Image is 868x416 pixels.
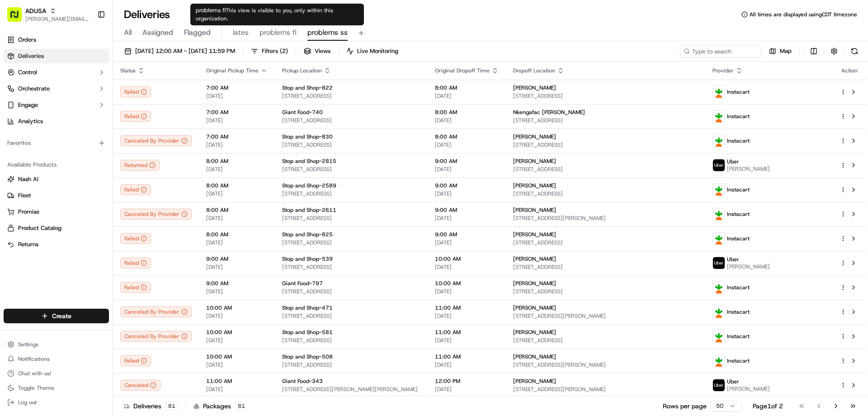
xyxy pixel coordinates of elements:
[120,45,239,57] button: [DATE] 12:00 AM - [DATE] 11:59 PM
[282,158,336,165] span: Stop and Shop-2815
[18,191,31,200] span: Fleet
[680,45,761,57] input: Type to search
[120,258,151,268] button: Failed
[206,255,268,263] span: 9:00 AM
[4,172,109,186] button: Nash AI
[120,86,151,97] button: Failed
[4,338,109,351] button: Settings
[52,311,71,320] span: Create
[513,67,555,74] span: Dropoff Location
[120,184,151,195] button: Failed
[206,92,268,100] span: [DATE]
[206,288,268,295] span: [DATE]
[282,133,333,140] span: Stop and Shop-830
[90,153,109,160] span: Pylon
[300,45,335,57] button: Views
[135,47,235,55] span: [DATE] 12:00 AM - [DATE] 11:59 PM
[513,182,556,189] span: [PERSON_NAME]
[206,117,268,124] span: [DATE]
[18,175,38,183] span: Nash AI
[435,190,499,197] span: [DATE]
[206,361,268,368] span: [DATE]
[4,188,109,203] button: Fleet
[282,117,420,124] span: [STREET_ADDRESS]
[4,221,109,235] button: Product Catalog
[7,240,105,249] a: Returns
[25,15,90,23] span: [PERSON_NAME][EMAIL_ADDRESS][PERSON_NAME][DOMAIN_NAME]
[727,308,750,316] span: Instacart
[120,111,151,122] div: Failed
[435,182,499,189] span: 9:00 AM
[18,224,61,232] span: Product Catalog
[513,337,698,344] span: [STREET_ADDRESS]
[713,233,725,244] img: profile_instacart_ahold_partner.png
[727,378,739,385] span: Uber
[18,370,51,377] span: Chat with us!
[435,158,499,165] span: 9:00 AM
[282,386,420,393] span: [STREET_ADDRESS][PERSON_NAME][PERSON_NAME]
[435,378,499,385] span: 12:00 PM
[435,329,499,336] span: 11:00 AM
[85,131,145,140] span: API Documentation
[282,288,420,295] span: [STREET_ADDRESS]
[120,160,160,171] button: Returned
[18,384,54,392] span: Toggle Theme
[713,184,725,196] img: profile_instacart_ahold_partner.png
[848,45,861,57] button: Refresh
[282,239,420,246] span: [STREET_ADDRESS]
[206,386,268,393] span: [DATE]
[7,175,105,183] a: Nash AI
[259,27,297,38] span: problems fl
[435,239,499,246] span: [DATE]
[513,84,556,91] span: [PERSON_NAME]
[120,355,151,366] button: Failed
[120,282,151,293] button: Failed
[727,88,750,96] span: Instacart
[513,353,556,360] span: [PERSON_NAME]
[435,255,499,263] span: 10:00 AM
[713,282,725,293] img: profile_instacart_ahold_partner.png
[4,353,109,365] button: Notifications
[206,190,268,197] span: [DATE]
[120,331,192,342] div: Canceled By Provider
[513,304,556,311] span: [PERSON_NAME]
[4,114,109,129] a: Analytics
[206,312,268,320] span: [DATE]
[713,86,725,98] img: profile_instacart_ahold_partner.png
[713,379,725,391] img: profile_uber_ahold_partner.png
[713,159,725,171] img: profile_uber_ahold_partner.png
[18,36,36,44] span: Orders
[282,109,323,116] span: Giant Food-740
[206,231,268,238] span: 8:00 AM
[4,49,109,63] a: Deliveries
[513,109,585,116] span: Nkengafac [PERSON_NAME]
[165,402,179,410] div: 81
[513,133,556,140] span: [PERSON_NAME]
[4,309,109,323] button: Create
[120,233,151,244] div: Failed
[342,45,402,57] button: Live Monitoring
[190,4,364,25] div: problems fl
[663,402,707,411] p: Rows per page
[124,7,170,22] h1: Deliveries
[513,386,698,393] span: [STREET_ADDRESS][PERSON_NAME]
[713,257,725,269] img: profile_uber_ahold_partner.png
[750,11,857,18] span: All times are displayed using CDT timezone
[727,165,770,172] span: [PERSON_NAME]
[513,329,556,336] span: [PERSON_NAME]
[76,132,84,139] div: 💻
[282,255,333,263] span: Stop and Shop-539
[780,47,792,55] span: Map
[4,136,109,150] div: Favorites
[18,240,38,249] span: Returns
[282,337,420,344] span: [STREET_ADDRESS]
[25,6,46,15] button: ADUSA
[435,353,499,360] span: 11:00 AM
[193,402,248,411] div: Packages
[282,67,322,74] span: Pickup Location
[206,215,268,222] span: [DATE]
[513,378,556,385] span: [PERSON_NAME]
[206,263,268,271] span: [DATE]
